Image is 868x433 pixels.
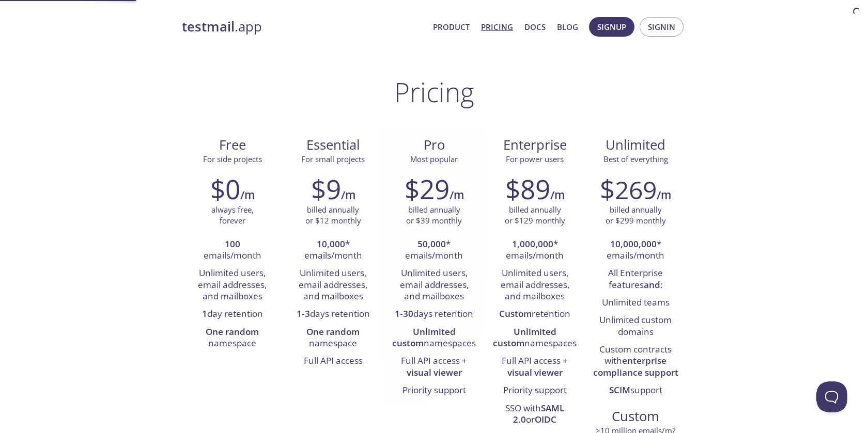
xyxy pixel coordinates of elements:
h2: $89 [505,173,550,204]
strong: SCIM [609,384,630,396]
strong: 100 [225,238,240,250]
strong: Custom [499,308,532,319]
a: testmail.app [182,18,425,36]
strong: 1 [202,308,207,319]
li: day retention [190,306,275,323]
li: * emails/month [593,236,678,265]
li: Full API access + [391,352,476,382]
strong: One random [206,326,259,338]
span: Signin [648,20,675,34]
li: retention [492,306,578,323]
strong: enterprise compliance support [593,355,678,378]
h6: /m [550,186,565,204]
li: Unlimited users, email addresses, and mailboxes [391,265,476,306]
li: Full API access [290,352,376,370]
li: emails/month [190,236,275,265]
li: namespaces [492,324,578,353]
strong: SAML 2.0 [513,402,564,425]
h2: $0 [210,173,240,204]
strong: OIDC [535,413,556,425]
strong: 10,000,000 [610,238,657,250]
h6: /m [240,186,255,204]
p: billed annually or $12 monthly [305,204,361,227]
li: Custom contracts with [593,341,678,382]
li: * emails/month [492,236,578,265]
span: Pro [392,136,476,154]
li: * emails/month [290,236,376,265]
li: days retention [391,306,476,323]
a: Product [433,20,470,34]
span: For power users [506,154,564,164]
strong: One random [306,326,360,338]
span: For small projects [301,154,365,164]
a: Docs [524,20,546,34]
button: Signin [640,17,684,37]
span: 269 [615,173,657,206]
strong: visual viewer [407,366,462,378]
h1: Pricing [394,76,474,107]
li: * emails/month [391,236,476,265]
h6: /m [450,186,464,204]
li: Unlimited users, email addresses, and mailboxes [290,265,376,306]
li: namespaces [391,324,476,353]
p: billed annually or $39 monthly [406,204,462,227]
li: Unlimited users, email addresses, and mailboxes [492,265,578,306]
p: always free, forever [211,204,254,227]
strong: 1-3 [297,308,310,319]
strong: 1,000,000 [512,238,553,250]
li: Unlimited teams [593,294,678,312]
strong: 50,000 [417,238,446,250]
li: support [593,382,678,399]
strong: Unlimited custom [493,326,556,349]
span: Custom [594,408,678,425]
strong: and [644,279,660,291]
span: Best of everything [603,154,668,164]
h6: /m [657,186,671,204]
iframe: Help Scout Beacon - Open [816,381,847,412]
strong: 10,000 [317,238,345,250]
h2: $9 [311,173,341,204]
a: Blog [557,20,578,34]
li: namespace [290,324,376,353]
li: Unlimited users, email addresses, and mailboxes [190,265,275,306]
p: billed annually or $129 monthly [505,204,565,227]
li: namespace [190,324,275,353]
li: days retention [290,306,376,323]
span: Enterprise [493,136,577,154]
button: Signup [589,17,634,37]
li: All Enterprise features : [593,265,678,294]
li: Priority support [492,382,578,399]
span: Signup [597,20,626,34]
li: Priority support [391,382,476,399]
span: For side projects [203,154,262,164]
li: Full API access + [492,352,578,382]
h2: $ [600,173,657,204]
span: Free [190,136,274,154]
span: Most popular [410,154,458,164]
span: Essential [291,136,375,154]
strong: 1-30 [395,308,413,319]
h6: /m [341,186,355,204]
li: SSO with or [492,400,578,429]
a: Pricing [481,20,513,34]
p: billed annually or $299 monthly [606,204,666,227]
span: Unlimited [606,136,665,154]
h2: $29 [405,173,450,204]
strong: testmail [182,18,235,36]
strong: visual viewer [507,366,563,378]
li: Unlimited custom domains [593,312,678,341]
strong: Unlimited custom [392,326,456,349]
